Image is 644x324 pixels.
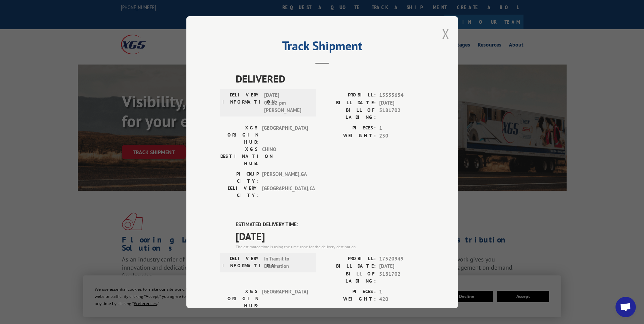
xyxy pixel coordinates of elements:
a: Open chat [615,297,636,317]
span: [GEOGRAPHIC_DATA] [262,288,308,309]
label: ESTIMATED DELIVERY TIME: [236,221,424,229]
div: The estimated time is using the time zone for the delivery destination. [236,244,424,250]
span: [DATE] [379,263,424,270]
span: 1 [379,124,424,132]
label: BILL DATE: [322,99,376,107]
label: XGS ORIGIN HUB: [220,124,259,146]
span: [GEOGRAPHIC_DATA] [262,124,308,146]
label: PROBILL: [322,255,376,263]
span: 420 [379,295,424,303]
span: 15355654 [379,91,424,99]
h2: Track Shipment [220,41,424,54]
span: 17520949 [379,255,424,263]
span: 5181702 [379,270,424,284]
label: BILL OF LADING: [322,107,376,121]
label: PROBILL: [322,91,376,99]
span: 1 [379,288,424,295]
span: [DATE] [379,99,424,107]
label: PICKUP CITY: [220,170,259,185]
span: 230 [379,132,424,140]
button: Close modal [442,25,449,43]
label: DELIVERY INFORMATION: [222,255,261,270]
span: [DATE] 01:12 pm [PERSON_NAME] [264,91,310,114]
span: [DATE] [236,228,424,244]
label: BILL OF LADING: [322,270,376,284]
label: XGS ORIGIN HUB: [220,288,259,309]
label: WEIGHT: [322,295,376,303]
label: XGS DESTINATION HUB: [220,146,259,167]
label: WEIGHT: [322,132,376,140]
label: DELIVERY INFORMATION: [222,91,261,114]
span: CHINO [262,146,308,167]
label: DELIVERY CITY: [220,185,259,199]
span: 5181702 [379,107,424,121]
span: In Transit to Destination [264,255,310,270]
span: [PERSON_NAME] , GA [262,170,308,185]
label: PIECES: [322,288,376,295]
span: [GEOGRAPHIC_DATA] , CA [262,185,308,199]
label: BILL DATE: [322,263,376,270]
label: PIECES: [322,124,376,132]
span: DELIVERED [236,71,424,86]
